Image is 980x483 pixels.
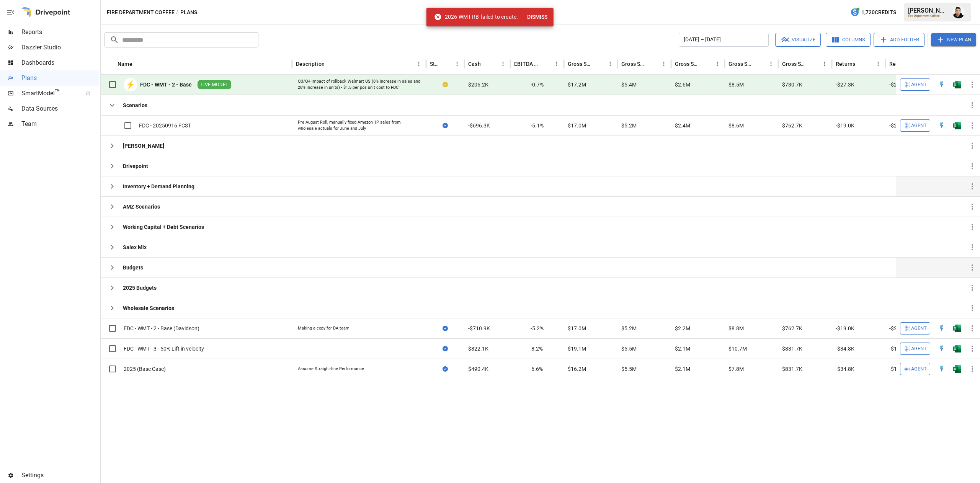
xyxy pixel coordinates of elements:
button: Agent [900,363,930,375]
div: / [176,8,179,17]
span: $5.5M [621,345,637,352]
button: Sort [701,59,712,69]
span: Team [21,119,99,129]
span: $8.6M [728,122,744,129]
div: Returns [836,61,855,67]
button: Columns [826,33,871,47]
button: Dismiss [524,10,550,24]
div: Wholesale Scenarios [123,304,174,312]
button: Gross Sales: DTC Online column menu [658,59,669,69]
span: $17.0M [568,325,586,332]
button: Gross Sales: Wholesale column menu [766,59,776,69]
img: excel-icon.76473adf.svg [953,365,961,373]
div: Gross Sales: Wholesale [728,61,754,67]
button: Add Folder [874,33,924,47]
div: Budgets [123,264,143,271]
span: -$21.3K [889,122,908,129]
span: -$27.3K [836,81,854,88]
div: Open in Excel [953,325,961,332]
span: 8.2% [531,345,543,352]
div: Returns: DTC Online [889,61,915,67]
span: -5.1% [531,122,544,129]
button: Agent [900,78,930,91]
div: Open in Quick Edit [938,122,946,129]
div: Status [430,61,440,67]
div: Open in Quick Edit [938,325,946,332]
span: SmartModel [21,89,77,98]
span: -$34.8K [836,345,854,352]
button: Sort [648,59,658,69]
div: Sync complete [443,325,448,332]
span: Dazzler Studio [21,43,99,52]
span: $2.1M [675,365,690,373]
button: Sort [541,59,551,69]
div: Working Capital + Debt Scenarios [123,223,204,231]
div: Making a copy for DA team [298,325,350,331]
button: Francisco Sanchez [948,2,969,23]
div: Fire Department Coffee [908,14,948,18]
button: Agent [900,343,930,355]
span: -$18.1K [889,345,908,352]
img: quick-edit-flash.b8aec18c.svg [938,81,946,88]
div: 2026 WMT RB failed to create. [434,10,518,24]
span: 6.6% [531,365,543,373]
span: $2.2M [675,325,690,332]
div: Open in Excel [953,345,961,352]
div: Sync complete [443,345,448,352]
div: Description [296,61,325,67]
button: Sort [133,59,144,69]
div: ⚡ [124,78,137,91]
span: Agent [911,121,927,130]
span: $8.8M [728,325,744,332]
span: $2.6M [675,81,690,88]
div: FDC - WMT - 2 - Base (Davidson) [124,325,199,332]
div: 2025 Budgets [123,284,157,292]
button: New Plan [931,33,976,46]
img: excel-icon.76473adf.svg [953,345,961,352]
button: Sort [482,59,492,69]
button: Sort [325,59,336,69]
div: Gross Sales: Marketplace [675,61,701,67]
img: quick-edit-flash.b8aec18c.svg [938,325,946,332]
button: Gross Sales: Marketplace column menu [712,59,723,69]
div: Open in Excel [953,122,961,129]
div: Cash [468,61,481,67]
button: Sort [594,59,605,69]
div: Open in Quick Edit [938,345,946,352]
span: $7.8M [728,365,744,373]
span: $831.7K [782,365,802,373]
div: Open in Quick Edit [938,81,946,88]
div: Open in Excel [953,365,961,373]
span: -$710.9K [468,325,490,332]
span: Agent [911,344,927,353]
span: $822.1K [468,345,488,352]
span: Agent [911,324,927,333]
div: Your plan has changes in Excel that are not reflected in the Drivepoint Data Warehouse, select "S... [443,81,448,88]
img: excel-icon.76473adf.svg [953,325,961,332]
span: -$28.0K [889,81,908,88]
span: ™ [55,88,60,97]
span: Dashboards [21,58,99,67]
div: Gross Sales: DTC Online [621,61,647,67]
button: Fire Department Coffee [107,8,175,17]
div: FDC - WMT - 2 - Base [140,81,192,88]
span: $490.4K [468,365,488,373]
span: $19.1M [568,345,586,352]
div: Q3/Q4 impact of rollback Walmart US (8% increase in sales and 28% increase in units) - $1.5 per p... [298,78,420,90]
img: Francisco Sanchez [952,6,965,18]
img: quick-edit-flash.b8aec18c.svg [938,365,946,373]
div: [PERSON_NAME] [908,7,948,14]
span: $2.4M [675,122,690,129]
span: Agent [911,365,927,374]
div: Assume Straight-line Performance [298,366,364,372]
img: excel-icon.76473adf.svg [953,81,961,88]
span: Data Sources [21,104,99,113]
span: $2.1M [675,345,690,352]
div: Inventory + Demand Planning [123,183,194,190]
span: -$21.3K [889,325,908,332]
img: excel-icon.76473adf.svg [953,122,961,129]
span: LIVE MODEL [198,81,231,88]
span: $206.2K [468,81,488,88]
div: Gross Sales [568,61,593,67]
